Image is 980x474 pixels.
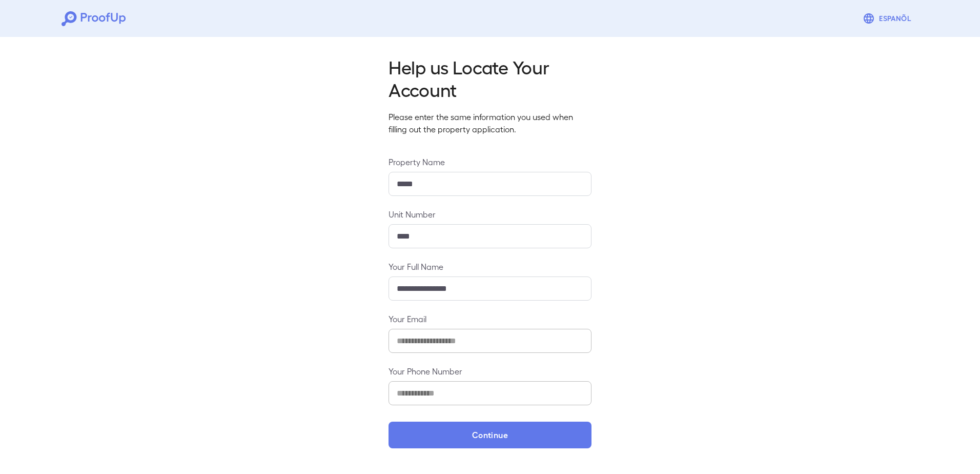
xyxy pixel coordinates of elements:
label: Your Full Name [389,261,591,272]
button: Continue [389,422,591,448]
label: Your Email [389,313,591,325]
button: Espanõl [859,8,918,29]
h2: Help us Locate Your Account [389,55,591,101]
label: Your Phone Number [389,365,591,377]
label: Property Name [389,156,591,168]
label: Unit Number [389,208,591,220]
p: Please enter the same information you used when filling out the property application. [389,111,591,135]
